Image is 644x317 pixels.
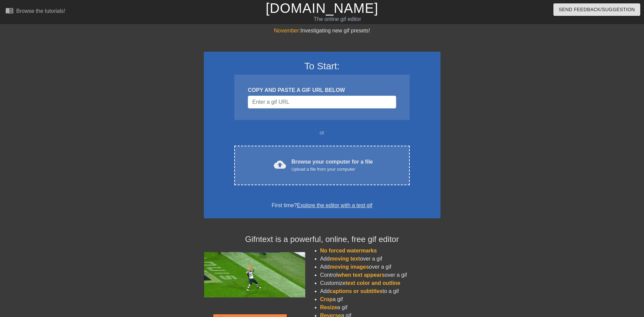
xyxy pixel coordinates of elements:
[320,263,440,271] li: Add over a gif
[221,129,423,137] div: or
[5,6,65,17] a: Browse the tutorials!
[320,304,337,310] span: Resize
[291,158,373,173] div: Browse your computer for a file
[274,28,300,33] span: November:
[266,1,378,16] a: [DOMAIN_NAME]
[218,15,457,23] div: The online gif editor
[330,288,382,294] span: captions or subtitles
[204,27,440,35] div: Investigating new gif presets!
[320,248,377,253] span: No forced watermarks
[345,280,400,286] span: text color and outline
[213,201,432,210] div: First time?
[297,202,372,208] a: Explore the editor with a test gif
[320,303,440,312] li: a gif
[213,60,432,72] h3: To Start:
[337,272,385,278] span: when text appears
[320,271,440,279] li: Control over a gif
[330,256,360,262] span: moving text
[320,295,440,303] li: a gif
[559,5,635,14] span: Send Feedback/Suggestion
[248,96,396,108] input: Username
[16,8,65,14] div: Browse the tutorials!
[291,166,373,173] div: Upload a file from your computer
[5,6,14,15] span: menu_book
[330,264,369,270] span: moving images
[204,252,305,297] img: football_small.gif
[320,296,333,302] span: Crop
[248,86,396,94] div: COPY AND PASTE A GIF URL BELOW
[320,279,440,287] li: Customize
[320,287,440,295] li: Add to a gif
[320,255,440,263] li: Add over a gif
[274,158,286,171] span: cloud_upload
[204,235,440,244] h4: Gifntext is a powerful, online, free gif editor
[553,3,640,16] button: Send Feedback/Suggestion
